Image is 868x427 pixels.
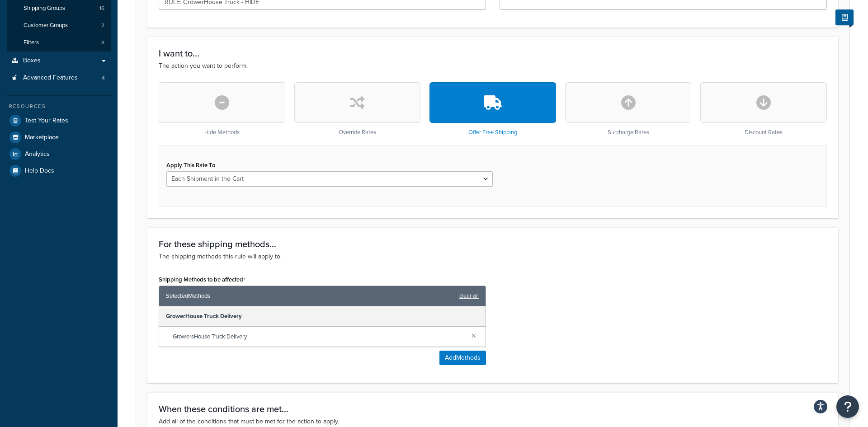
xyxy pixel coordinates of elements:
[7,52,111,69] a: Boxes
[101,39,104,47] span: 8
[166,290,455,302] span: Selected Methods
[7,34,111,51] li: Filters
[429,82,556,136] div: Offer Free Shipping
[159,61,827,71] p: The action you want to perform.
[459,290,479,302] a: clear all
[25,150,50,158] span: Analytics
[294,82,421,136] div: Override Rates
[7,70,111,86] a: Advanced Features4
[159,48,827,58] h3: I want to...
[7,17,111,34] a: Customer Groups2
[159,306,486,327] div: GrowerHouse Truck Delivery
[159,417,827,427] p: Add all of the conditions that must be met for the action to apply.
[836,395,859,418] button: Open Resource Center
[24,5,65,12] span: Shipping Groups
[7,113,111,129] a: Test Your Rates
[173,330,464,343] span: GrowersHouse Truck Delivery
[7,163,111,179] a: Help Docs
[101,22,104,29] span: 2
[159,276,245,283] label: Shipping Methods to be affected
[166,162,215,169] label: Apply This Rate To
[25,134,59,141] span: Marketplace
[7,34,111,51] a: Filters8
[159,404,827,414] h3: When these conditions are met...
[159,239,827,249] h3: For these shipping methods...
[439,351,486,365] button: AddMethods
[23,57,41,65] span: Boxes
[24,22,68,29] span: Customer Groups
[23,74,78,82] span: Advanced Features
[7,17,111,34] li: Customer Groups
[102,74,105,82] span: 4
[565,82,692,136] div: Surcharge Rates
[159,82,285,136] div: Hide Methods
[99,5,104,12] span: 16
[25,167,54,175] span: Help Docs
[24,39,39,47] span: Filters
[7,103,111,110] div: Resources
[7,129,111,145] a: Marketplace
[7,146,111,162] a: Analytics
[835,9,854,25] button: Show Help Docs
[25,117,68,125] span: Test Your Rates
[700,82,827,136] div: Discount Rates
[7,70,111,86] li: Advanced Features
[159,252,827,262] p: The shipping methods this rule will apply to.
